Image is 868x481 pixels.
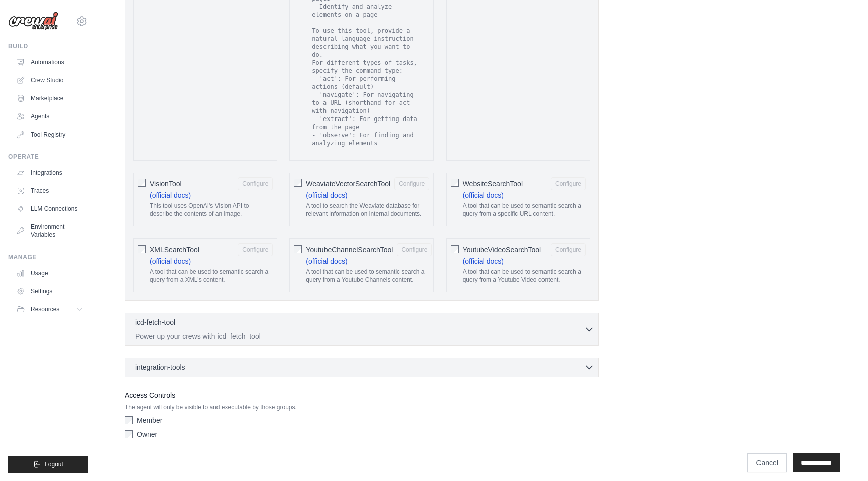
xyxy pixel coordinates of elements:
button: YoutubeVideoSearchTool (official docs) A tool that can be used to semantic search a query from a ... [551,243,586,256]
p: A tool that can be used to semantic search a query from a Youtube Video content. [463,268,586,284]
span: VisionTool [150,179,182,189]
a: Marketplace [12,90,88,106]
button: icd-fetch-tool Power up your crews with icd_fetch_tool [129,317,594,341]
a: (official docs) [306,191,347,199]
span: WeaviateVectorSearchTool [306,179,390,189]
button: Resources [12,301,88,317]
a: (official docs) [306,257,347,265]
div: Operate [8,153,88,161]
a: Environment Variables [12,219,88,243]
span: WebsiteSearchTool [463,179,523,189]
button: YoutubeChannelSearchTool (official docs) A tool that can be used to semantic search a query from ... [397,243,432,256]
p: A tool that can be used to semantic search a query from a Youtube Channels content. [306,268,432,284]
p: Power up your crews with icd_fetch_tool [135,331,584,341]
button: VisionTool (official docs) This tool uses OpenAI's Vision API to describe the contents of an image. [238,177,273,190]
button: integration-tools [129,362,594,372]
p: A tool that can be used to semantic search a query from a XML's content. [150,268,273,284]
span: Resources [31,305,59,313]
span: integration-tools [135,362,185,372]
div: Build [8,42,88,50]
p: icd-fetch-tool [135,317,175,327]
a: Usage [12,265,88,281]
p: A tool to search the Weaviate database for relevant information on internal documents. [306,202,429,218]
a: Cancel [747,453,787,472]
span: Logout [45,460,63,468]
div: Manage [8,253,88,261]
span: YoutubeVideoSearchTool [463,245,541,255]
a: Automations [12,54,88,70]
span: XMLSearchTool [150,245,199,255]
a: Crew Studio [12,72,88,88]
a: Integrations [12,165,88,181]
a: (official docs) [463,191,504,199]
label: Access Controls [125,389,599,401]
a: (official docs) [150,257,191,265]
button: XMLSearchTool (official docs) A tool that can be used to semantic search a query from a XML's con... [238,243,273,256]
button: Logout [8,456,88,473]
p: The agent will only be visible to and executable by those groups. [125,403,599,411]
span: YoutubeChannelSearchTool [306,245,393,255]
a: Traces [12,183,88,199]
p: This tool uses OpenAI's Vision API to describe the contents of an image. [150,202,273,218]
img: Logo [8,12,58,31]
label: Owner [137,429,157,439]
a: (official docs) [150,191,191,199]
a: Tool Registry [12,127,88,143]
button: WeaviateVectorSearchTool (official docs) A tool to search the Weaviate database for relevant info... [394,177,429,190]
label: Member [137,415,162,425]
a: LLM Connections [12,201,88,217]
a: (official docs) [463,257,504,265]
a: Settings [12,283,88,299]
p: A tool that can be used to semantic search a query from a specific URL content. [463,202,586,218]
a: Agents [12,108,88,125]
button: WebsiteSearchTool (official docs) A tool that can be used to semantic search a query from a speci... [551,177,586,190]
